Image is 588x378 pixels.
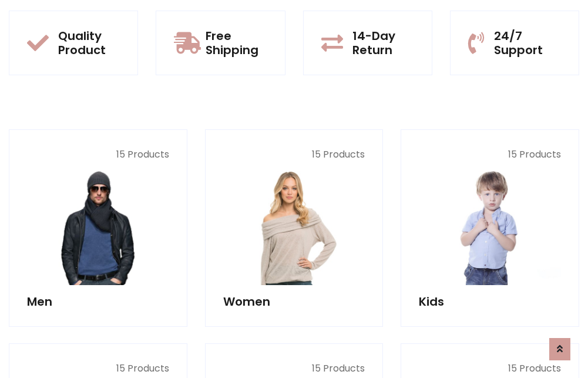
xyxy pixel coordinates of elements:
h5: 14-Day Return [352,29,414,57]
h5: Free Shipping [206,29,267,57]
p: 15 Products [419,148,561,162]
h5: Women [223,295,365,309]
p: 15 Products [223,362,365,376]
h5: 24/7 Support [494,29,561,57]
p: 15 Products [419,362,561,376]
h5: Men [27,295,169,309]
p: 15 Products [27,362,169,376]
p: 15 Products [27,148,169,162]
h5: Kids [419,295,561,309]
h5: Quality Product [58,29,120,57]
p: 15 Products [223,148,365,162]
